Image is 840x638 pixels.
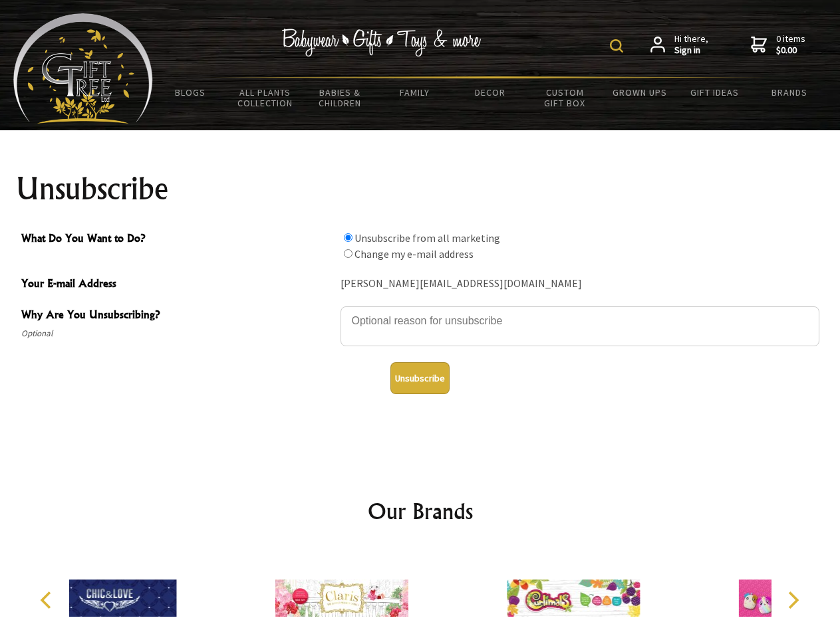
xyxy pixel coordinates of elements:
[527,78,603,117] a: Custom Gift Box
[228,78,303,117] a: All Plants Collection
[390,362,450,394] button: Unsubscribe
[778,585,807,615] button: Next
[354,247,474,261] label: Change my e-mail address
[751,33,805,56] a: 0 items$0.00
[602,78,677,106] a: Grown Ups
[776,33,805,56] span: 0 items
[344,249,352,258] input: What Do You Want to Do?
[21,230,334,249] span: What Do You Want to Do?
[674,33,708,56] span: Hi there,
[282,29,482,56] img: Babywear - Gifts - Toys & more
[13,13,153,124] img: Babyware - Gifts - Toys and more...
[153,78,228,106] a: BLOGS
[341,306,819,346] textarea: Why Are You Unsubscribing?
[344,233,352,242] input: What Do You Want to Do?
[21,326,334,342] span: Optional
[16,173,825,205] h1: Unsubscribe
[776,45,805,56] strong: $0.00
[21,306,334,326] span: Why Are You Unsubscribing?
[674,45,708,56] strong: Sign in
[650,33,708,56] a: Hi there,Sign in
[341,274,819,294] div: [PERSON_NAME][EMAIL_ADDRESS][DOMAIN_NAME]
[27,495,814,527] h2: Our Brands
[610,39,623,53] img: product search
[21,275,334,294] span: Your E-mail Address
[378,78,453,106] a: Family
[452,78,527,106] a: Decor
[677,78,752,106] a: Gift Ideas
[752,78,827,106] a: Brands
[33,585,63,615] button: Previous
[303,78,378,117] a: Babies & Children
[354,231,500,245] label: Unsubscribe from all marketing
